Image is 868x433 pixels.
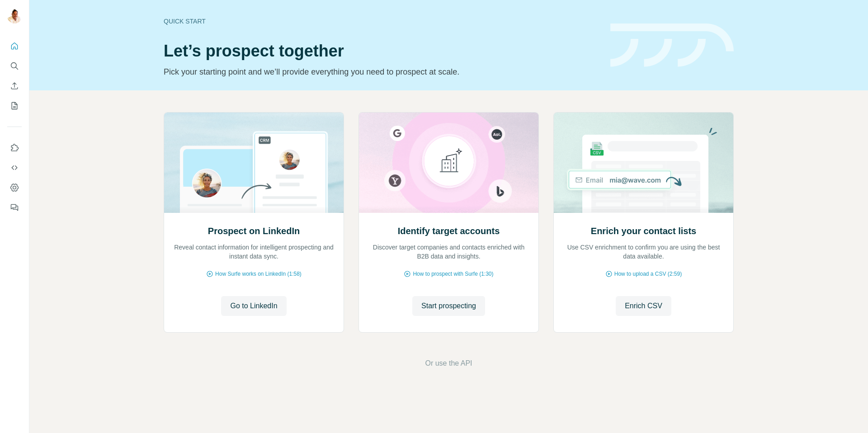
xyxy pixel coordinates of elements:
button: Use Surfe API [7,160,22,176]
button: My lists [7,98,22,114]
p: Reveal contact information for intelligent prospecting and instant data sync. [173,243,335,261]
span: Start prospecting [421,301,476,311]
span: How Surfe works on LinkedIn (1:58) [215,270,302,278]
button: Enrich CSV [616,296,671,316]
button: Use Surfe on LinkedIn [7,140,22,156]
span: Enrich CSV [625,301,662,311]
p: Pick your starting point and we’ll provide everything you need to prospect at scale. [164,66,599,78]
p: Discover target companies and contacts enriched with B2B data and insights. [368,243,529,261]
span: How to upload a CSV (2:59) [614,270,682,278]
img: Prospect on LinkedIn [164,113,344,213]
button: Dashboard [7,179,22,196]
img: Identify target accounts [359,113,539,213]
button: Search [7,58,22,74]
button: Feedback [7,199,22,216]
button: Start prospecting [412,296,485,316]
button: Quick start [7,38,22,54]
img: Enrich your contact lists [553,113,734,213]
button: Or use the API [425,358,472,369]
img: Avatar [7,9,22,24]
button: Enrich CSV [7,78,22,94]
h2: Enrich your contact lists [591,225,696,237]
div: Quick start [164,17,599,26]
h1: Let’s prospect together [164,42,599,60]
h2: Prospect on LinkedIn [208,225,300,237]
button: Go to LinkedIn [221,296,286,316]
span: Go to LinkedIn [230,301,277,311]
p: Use CSV enrichment to confirm you are using the best data available. [563,243,724,261]
img: banner [610,24,734,67]
h2: Identify target accounts [398,225,500,237]
span: How to prospect with Surfe (1:30) [413,270,493,278]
